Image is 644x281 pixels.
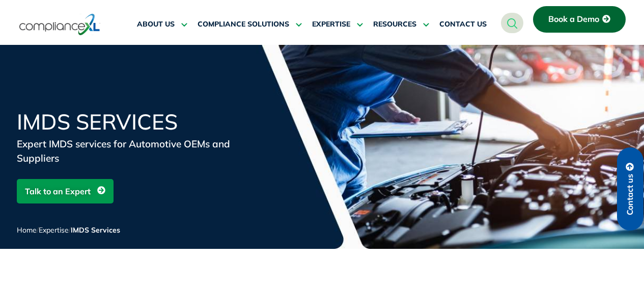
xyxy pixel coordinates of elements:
a: navsearch-button [501,13,523,33]
a: Talk to an Expert [17,179,114,203]
a: Home [17,225,37,235]
span: COMPLIANCE SOLUTIONS [198,20,289,29]
span: IMDS Services [71,225,120,235]
a: COMPLIANCE SOLUTIONS [198,12,302,37]
a: RESOURCES [373,12,429,37]
img: logo-one.svg [19,13,100,36]
a: Book a Demo [533,6,626,33]
a: EXPERTISE [312,12,363,37]
span: Talk to an Expert [25,182,91,201]
a: ABOUT US [137,12,187,37]
span: RESOURCES [373,20,416,29]
span: Book a Demo [548,15,599,24]
span: ABOUT US [137,20,175,29]
a: Contact us [617,147,643,231]
span: EXPERTISE [312,20,350,29]
span: / / [17,225,120,235]
div: Expert IMDS services for Automotive OEMs and Suppliers [17,137,261,165]
a: CONTACT US [439,12,487,37]
span: Contact us [626,174,635,215]
span: CONTACT US [439,20,487,29]
h1: IMDS Services [17,111,261,133]
a: Expertise [39,225,69,235]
